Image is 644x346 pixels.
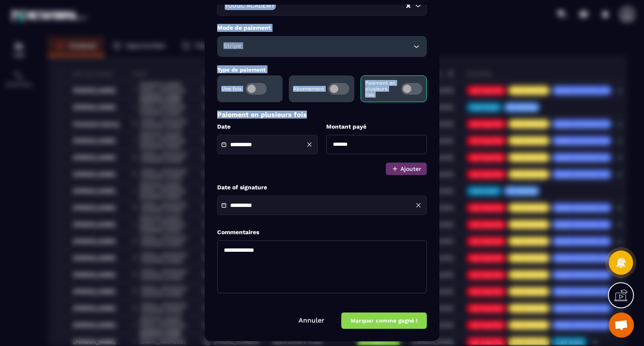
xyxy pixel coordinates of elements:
a: Ouvrir le chat [609,312,634,338]
button: Ajouter [386,163,427,175]
label: Mode de paiement [217,24,427,32]
label: Type de paiement [217,67,266,73]
label: Montant payé [326,123,427,131]
p: Paiement en plusieurs fois [217,111,427,119]
p: Abonnement [293,86,324,92]
span: YOUGC ACADEMY [223,2,276,11]
label: Commentaires [217,228,259,236]
p: Paiement en plusieurs fois [365,80,397,98]
button: Clear Selected [406,3,410,9]
p: Une fois [221,86,241,92]
label: Date [217,123,318,131]
button: Marquer comme gagné ! [341,312,427,329]
a: Annuler [299,316,325,324]
label: Date of signature [217,183,427,191]
input: Search for option [276,2,405,11]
